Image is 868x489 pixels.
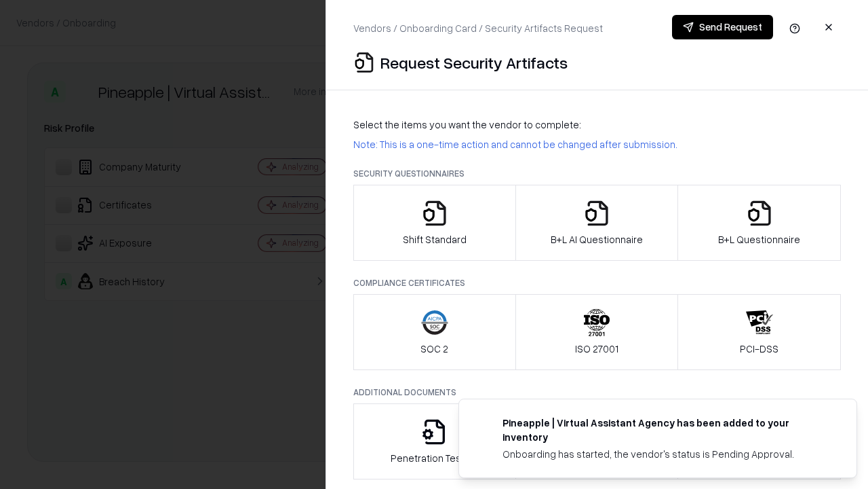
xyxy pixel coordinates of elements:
[677,185,841,261] button: B+L Questionnaire
[672,15,773,39] button: Send Request
[502,416,824,444] div: Pineapple | Virtual Assistant Agency has been added to your inventory
[475,416,492,432] img: trypineapple.com
[353,386,841,398] p: Additional Documents
[353,21,603,35] p: Vendors / Onboarding Card / Security Artifacts Request
[551,232,643,247] p: B+L AI Questionnaire
[677,294,841,370] button: PCI-DSS
[718,232,800,247] p: B+L Questionnaire
[502,447,824,461] div: Onboarding has started, the vendor's status is Pending Approval.
[380,52,568,73] p: Request Security Artifacts
[353,168,841,179] p: Security Questionnaires
[403,232,467,247] p: Shift Standard
[353,117,841,132] p: Select the items you want the vendor to complete:
[353,185,516,261] button: Shift Standard
[740,342,778,356] p: PCI-DSS
[353,294,516,370] button: SOC 2
[353,403,516,479] button: Penetration Testing
[515,294,679,370] button: ISO 27001
[353,277,841,289] p: Compliance Certificates
[575,342,618,356] p: ISO 27001
[515,185,679,261] button: B+L AI Questionnaire
[353,137,841,151] p: Note: This is a one-time action and cannot be changed after submission.
[391,451,478,465] p: Penetration Testing
[420,342,448,356] p: SOC 2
